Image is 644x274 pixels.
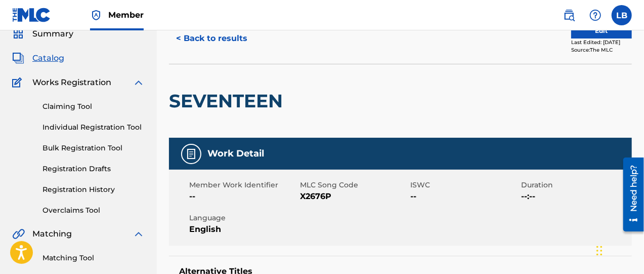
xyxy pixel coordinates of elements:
[411,180,519,190] span: ISWC
[12,52,24,64] img: Catalog
[12,228,25,240] img: Matching
[563,9,575,21] img: search
[300,190,408,203] span: X2676P
[90,9,102,21] img: Top Rightsholder
[12,8,51,22] img: MLC Logo
[571,38,632,46] div: Last Edited: [DATE]
[589,9,602,21] img: help
[12,52,64,64] a: CatalogCatalog
[42,122,145,133] a: Individual Registration Tool
[32,52,64,64] span: Catalog
[207,148,264,160] h5: Work Detail
[42,101,145,112] a: Claiming Tool
[521,190,629,203] span: --:--
[32,76,111,89] span: Works Registration
[42,143,145,153] a: Bulk Registration Tool
[571,23,632,38] button: Edit
[585,5,606,25] div: Help
[42,164,145,174] a: Registration Drafts
[42,253,145,263] a: Matching Tool
[521,180,629,190] span: Duration
[185,148,197,160] img: Work Detail
[189,223,297,236] span: English
[133,228,145,240] img: expand
[42,184,145,195] a: Registration History
[189,213,297,223] span: Language
[571,46,632,54] div: Source: The MLC
[559,5,579,25] a: Public Search
[411,190,519,203] span: --
[32,228,72,240] span: Matching
[300,180,408,190] span: MLC Song Code
[169,90,288,112] h2: SEVENTEEN
[169,26,254,51] button: < Back to results
[616,153,644,235] iframe: Resource Center
[189,190,297,203] span: --
[596,236,603,266] div: Drag
[42,205,145,216] a: Overclaims Tool
[612,5,632,25] div: User Menu
[32,28,73,40] span: Summary
[593,225,644,274] iframe: Chat Widget
[12,76,25,89] img: Works Registration
[108,9,144,21] span: Member
[189,180,297,190] span: Member Work Identifier
[133,76,145,89] img: expand
[12,28,24,40] img: Summary
[12,28,73,40] a: SummarySummary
